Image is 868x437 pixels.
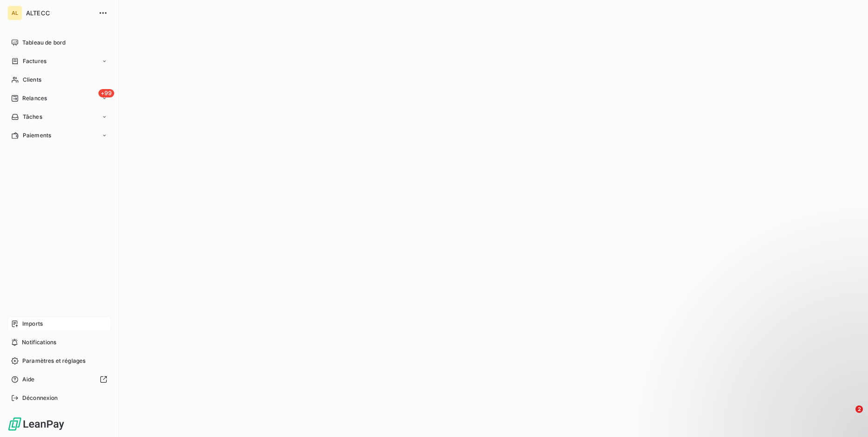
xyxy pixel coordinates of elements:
span: Clients [23,76,41,84]
span: Notifications [22,338,56,347]
img: Logo LeanPay [7,417,65,431]
span: Aide [22,375,35,384]
span: +99 [98,89,114,97]
span: Relances [22,94,47,103]
span: Imports [22,320,43,328]
iframe: Intercom live chat [836,405,859,428]
span: Paramètres et réglages [22,357,85,365]
span: 2 [855,405,863,413]
span: Factures [23,57,46,65]
div: AL [7,6,22,20]
span: ALTECC [26,9,93,17]
span: Paiements [23,131,51,140]
span: Tâches [23,113,42,121]
span: Déconnexion [22,394,58,402]
span: Tableau de bord [22,39,65,47]
iframe: Intercom notifications message [682,347,868,412]
a: Aide [7,372,111,387]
